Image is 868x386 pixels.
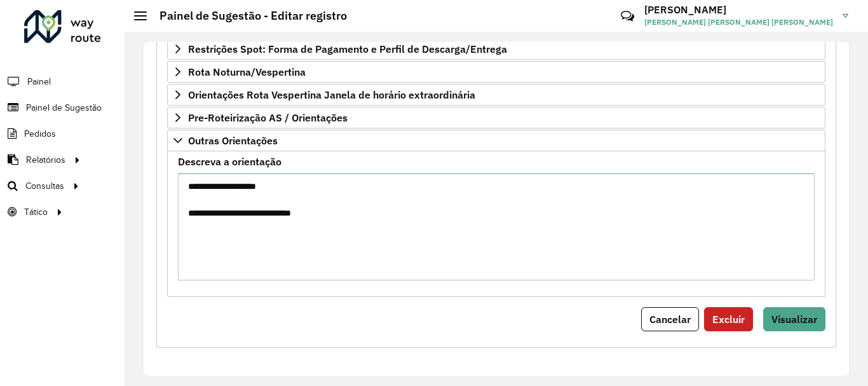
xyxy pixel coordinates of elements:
span: Pedidos [24,127,56,141]
span: Cancelar [649,313,691,326]
span: [PERSON_NAME] [PERSON_NAME] [PERSON_NAME] [644,17,833,28]
a: Contato Rápido [614,3,641,30]
span: Outras Orientações [188,135,278,146]
span: Rota Noturna/Vespertina [188,67,306,77]
button: Visualizar [763,307,825,331]
span: Pre-Roteirização AS / Orientações [188,113,348,123]
span: Orientações Rota Vespertina Janela de horário extraordinária [188,90,475,100]
a: Orientações Rota Vespertina Janela de horário extraordinária [167,84,825,106]
span: Painel [27,75,51,88]
button: Cancelar [641,307,699,331]
span: Consultas [25,179,64,193]
span: Tático [24,205,48,219]
a: Restrições Spot: Forma de Pagamento e Perfil de Descarga/Entrega [167,38,825,60]
button: Excluir [704,307,753,331]
span: Relatórios [26,153,65,167]
span: Excluir [712,313,745,326]
span: Restrições Spot: Forma de Pagamento e Perfil de Descarga/Entrega [188,44,507,54]
a: Outras Orientações [167,130,825,151]
a: Pre-Roteirização AS / Orientações [167,107,825,128]
span: Visualizar [771,313,817,326]
label: Descreva a orientação [178,154,281,169]
h3: [PERSON_NAME] [644,4,833,16]
h2: Painel de Sugestão - Editar registro [147,9,347,23]
span: Painel de Sugestão [26,101,102,114]
a: Rota Noturna/Vespertina [167,61,825,83]
div: Outras Orientações [167,151,825,297]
